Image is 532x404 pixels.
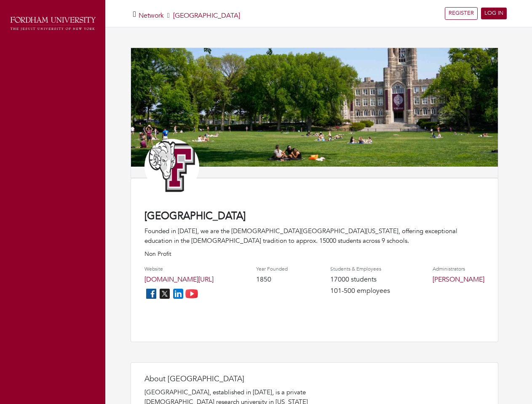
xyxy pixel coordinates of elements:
[144,139,199,194] img: Athletic_Logo_Primary_Letter_Mark_1.jpg
[433,266,484,272] h4: Administrators
[144,226,484,245] div: Founded in [DATE], we are the [DEMOGRAPHIC_DATA][GEOGRAPHIC_DATA][US_STATE], offering exceptional...
[158,287,171,300] img: twitter_icon-7d0bafdc4ccc1285aa2013833b377ca91d92330db209b8298ca96278571368c9.png
[131,48,498,167] img: 683a5b8e835635248a5481166db1a0f398a14ab9.jpg
[144,266,214,272] h4: Website
[185,287,198,300] img: youtube_icon-fc3c61c8c22f3cdcae68f2f17984f5f016928f0ca0694dd5da90beefb88aa45e.png
[433,275,484,284] a: [PERSON_NAME]
[144,210,484,223] h4: [GEOGRAPHIC_DATA]
[481,8,507,19] a: LOG IN
[330,266,390,272] h4: Students & Employees
[139,11,164,20] a: Network
[139,12,240,20] h5: [GEOGRAPHIC_DATA]
[144,375,313,384] h4: About [GEOGRAPHIC_DATA]
[171,287,185,300] img: linkedin_icon-84db3ca265f4ac0988026744a78baded5d6ee8239146f80404fb69c9eee6e8e7.png
[256,266,288,272] h4: Year Founded
[144,275,214,284] a: [DOMAIN_NAME][URL]
[144,287,158,300] img: facebook_icon-256f8dfc8812ddc1b8eade64b8eafd8a868ed32f90a8d2bb44f507e1979dbc24.png
[330,276,390,284] h4: 17000 students
[8,15,97,32] img: fordham_logo.png
[330,287,390,295] h4: 101-500 employees
[256,276,288,284] h4: 1850
[445,7,478,20] a: REGISTER
[144,250,484,258] p: Non Profit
